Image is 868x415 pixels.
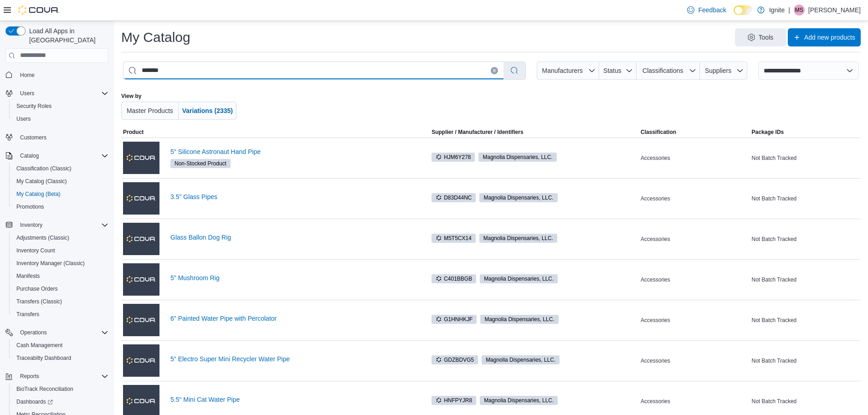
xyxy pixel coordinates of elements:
[16,371,108,382] span: Reports
[121,28,190,46] h1: My Catalog
[639,193,750,204] div: Accessories
[480,274,558,283] span: Magnolia Dispensaries, LLC.
[123,263,159,295] img: 5" Mushroom Rig
[9,352,112,364] button: Traceabilty Dashboard
[13,201,108,212] span: Promotions
[9,395,112,408] a: Dashboards
[9,162,112,175] button: Classification (Classic)
[20,90,34,97] span: Users
[750,355,861,366] div: Not Batch Tracked
[16,311,39,318] span: Transfers
[431,274,476,283] span: C401BBGB
[599,61,637,80] button: Status
[735,28,786,46] button: Tools
[637,61,700,80] button: Classifications
[13,113,108,124] span: Users
[16,203,44,210] span: Promotions
[123,304,159,336] img: 6" Painted Water Pipe with Percolator
[9,257,112,270] button: Inventory Manager (Classic)
[13,189,108,200] span: My Catalog (Beta)
[698,5,726,15] span: Feedback
[20,152,39,159] span: Catalog
[20,373,39,380] span: Reports
[641,128,676,136] span: Classification
[13,163,75,174] a: Classification (Classic)
[179,102,236,120] button: Variations (2335)
[13,283,62,294] a: Purchase Orders
[788,28,861,46] button: Add new products
[182,107,233,114] span: Variations (2335)
[431,153,475,162] span: HJM6Y278
[13,384,77,395] a: BioTrack Reconciliation
[9,295,112,308] button: Transfers (Classic)
[9,244,112,257] button: Inventory Count
[16,260,85,267] span: Inventory Manager (Classic)
[9,282,112,295] button: Purchase Orders
[431,355,478,364] span: GDZBDVG5
[484,315,554,323] span: Magnolia Dispensaries, LLC.
[484,396,554,405] span: Magnolia Dispensaries, LLC.
[2,149,112,162] button: Catalog
[16,150,42,161] button: Catalog
[639,315,750,326] div: Accessories
[13,353,75,364] a: Traceabilty Dashboard
[16,70,38,81] a: Home
[13,271,108,282] span: Manifests
[431,128,523,136] div: Supplier / Manufacturer / Identifiers
[2,370,112,383] button: Reports
[13,396,108,407] span: Dashboards
[9,175,112,188] button: My Catalog (Classic)
[16,354,71,362] span: Traceabilty Dashboard
[2,68,112,82] button: Home
[2,326,112,339] button: Operations
[16,342,62,349] span: Cash Management
[13,283,108,294] span: Purchase Orders
[175,159,226,168] span: Non-Stocked Product
[436,356,474,364] span: GDZBDVG5
[16,220,46,231] button: Inventory
[639,153,750,164] div: Accessories
[788,5,790,15] p: |
[13,101,55,112] a: Security Roles
[478,153,556,162] span: Magnolia Dispensaries, LLC.
[750,153,861,164] div: Not Batch Tracked
[16,88,108,99] span: Users
[769,5,785,15] p: Ignite
[479,193,557,202] span: Magnolia Dispensaries, LLC.
[16,220,108,231] span: Inventory
[9,113,112,125] button: Users
[436,153,471,161] span: HJM6Y278
[13,340,108,351] span: Cash Management
[9,200,112,213] button: Promotions
[170,355,415,363] a: 5" Electro Super Mini Recycler Water Pipe
[431,193,476,202] span: D83D44NC
[9,339,112,352] button: Cash Management
[16,165,72,172] span: Classification (Classic)
[13,384,108,395] span: BioTrack Reconciliation
[483,153,552,161] span: Magnolia Dispensaries, LLC.
[16,285,58,292] span: Purchase Orders
[2,219,112,231] button: Inventory
[639,355,750,366] div: Accessories
[639,396,750,407] div: Accessories
[16,132,108,143] span: Customers
[431,396,476,405] span: HNFPYJR8
[121,92,141,100] label: View by
[750,315,861,326] div: Not Batch Tracked
[13,232,73,243] a: Adjustments (Classic)
[431,315,477,324] span: G1HNHKJF
[13,340,66,351] a: Cash Management
[13,271,43,282] a: Manifests
[16,150,108,161] span: Catalog
[170,193,415,200] a: 3.5" Glass Pipes
[9,270,112,282] button: Manifests
[16,88,38,99] button: Users
[13,163,108,174] span: Classification (Classic)
[436,194,472,202] span: D83D44NC
[9,231,112,244] button: Adjustments (Classic)
[436,275,472,283] span: C401BBGB
[170,234,415,241] a: Glass Ballon Dog Rig
[484,275,554,283] span: Magnolia Dispensaries, LLC.
[683,1,729,19] a: Feedback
